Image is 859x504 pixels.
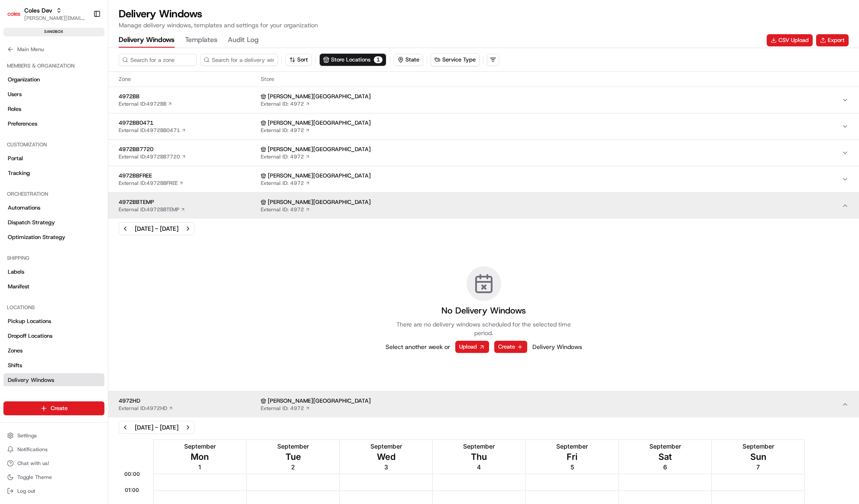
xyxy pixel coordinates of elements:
[17,432,37,439] span: Settings
[3,443,104,456] button: Notifications
[3,152,104,165] a: Portal
[200,54,278,66] input: Search for a delivery window
[370,442,402,451] span: September
[8,120,37,128] span: Preferences
[135,224,178,233] div: [DATE] - [DATE]
[119,180,184,187] a: External ID:4972BBFREE
[17,46,44,53] span: Main Menu
[119,93,257,100] span: 4972BB
[3,485,104,497] button: Log out
[119,153,186,160] a: External ID:4972BB7720
[8,105,21,113] span: Roles
[3,359,104,372] a: Shifts
[377,451,395,463] span: Wed
[119,75,257,83] span: Zone
[261,153,310,160] a: External ID: 4972
[268,119,371,127] span: [PERSON_NAME][GEOGRAPHIC_DATA]
[24,15,86,22] button: [PERSON_NAME][EMAIL_ADDRESS][DOMAIN_NAME]
[3,471,104,483] button: Toggle Theme
[119,145,257,153] span: 4972BB7720
[268,145,371,153] span: [PERSON_NAME][GEOGRAPHIC_DATA]
[3,280,104,294] a: Manifest
[3,138,104,152] div: Customization
[8,332,52,340] span: Dropoff Locations
[119,421,131,433] button: Previous week
[119,397,257,405] span: 4972HD
[742,442,774,451] span: September
[8,233,65,241] span: Optimization Strategy
[8,219,55,226] span: Dispatch Strategy
[3,28,104,36] div: sandbox
[17,488,35,494] span: Log out
[125,487,139,494] span: 01:00
[8,169,30,177] span: Tracking
[185,33,217,48] button: Templates
[3,166,104,180] a: Tracking
[8,376,54,384] span: Delivery Windows
[463,442,495,451] span: September
[182,223,194,235] button: Next week
[124,471,140,478] span: 00:00
[24,6,52,15] button: Coles Dev
[268,397,371,405] span: [PERSON_NAME][GEOGRAPHIC_DATA]
[3,329,104,343] a: Dropoff Locations
[261,100,310,107] a: External ID: 4972
[268,172,371,180] span: [PERSON_NAME][GEOGRAPHIC_DATA]
[3,87,104,101] a: Users
[119,33,175,48] button: Delivery Windows
[441,304,526,317] h3: No Delivery Windows
[119,172,257,180] span: 4972BBFREE
[477,463,481,472] span: 4
[8,204,40,212] span: Automations
[261,405,310,412] a: External ID: 4972
[3,230,104,244] a: Optimization Strategy
[228,33,259,48] button: Audit Log
[3,300,104,314] div: Locations
[455,341,489,353] button: Upload
[567,451,577,463] span: Fri
[17,474,52,481] span: Toggle Theme
[3,344,104,358] a: Zones
[119,100,172,107] a: External ID:4972BB
[135,423,178,432] div: [DATE] - [DATE]
[658,451,672,463] span: Sat
[119,223,131,235] button: Previous week
[108,140,859,166] button: 4972BB7720External ID:4972BB7720 [PERSON_NAME][GEOGRAPHIC_DATA]External ID: 4972
[756,463,760,472] span: 7
[494,341,527,353] button: Create
[108,113,859,139] button: 4972BB0471External ID:4972BB0471 [PERSON_NAME][GEOGRAPHIC_DATA]External ID: 4972
[374,56,382,63] span: 1
[261,180,310,187] a: External ID: 4972
[3,457,104,469] button: Chat with us!
[8,362,22,369] span: Shifts
[8,90,22,98] span: Users
[767,34,813,46] a: CSV Upload
[184,442,216,451] span: September
[3,3,90,24] button: Coles DevColes Dev[PERSON_NAME][EMAIL_ADDRESS][DOMAIN_NAME]
[285,451,301,463] span: Tue
[384,463,388,472] span: 3
[7,7,21,21] img: Coles Dev
[394,54,423,66] button: State
[663,463,667,472] span: 6
[119,21,318,29] p: Manage delivery windows, templates and settings for your organization
[268,198,371,206] span: [PERSON_NAME][GEOGRAPHIC_DATA]
[8,76,40,84] span: Organization
[17,460,49,467] span: Chat with us!
[750,451,766,463] span: Sun
[3,43,104,55] button: Main Menu
[8,268,24,276] span: Labels
[3,73,104,87] a: Organization
[3,265,104,279] a: Labels
[119,119,257,127] span: 4972BB0471
[571,463,574,472] span: 5
[191,451,209,463] span: Mon
[319,53,386,66] button: Store Locations1
[431,54,479,66] button: Service Type
[532,342,582,351] span: Delivery Windows
[285,54,312,66] button: Sort
[8,283,29,291] span: Manifest
[387,320,581,337] p: There are no delivery windows scheduled for the selected time period.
